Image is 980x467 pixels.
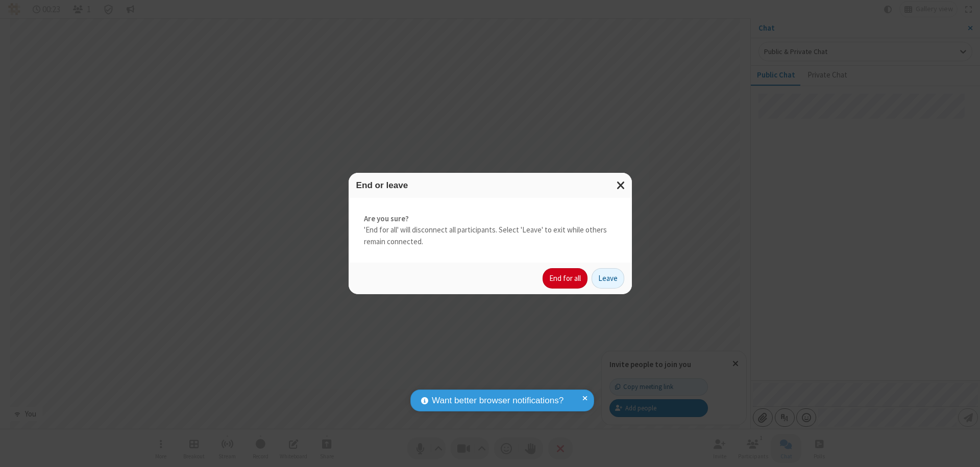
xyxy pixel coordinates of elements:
[592,268,624,289] button: Leave
[543,268,587,289] button: End for all
[610,173,632,198] button: Close modal
[356,180,624,190] h3: End or leave
[432,394,563,407] span: Want better browser notifications?
[364,213,617,225] strong: Are you sure?
[349,198,632,263] div: 'End for all' will disconnect all participants. Select 'Leave' to exit while others remain connec...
